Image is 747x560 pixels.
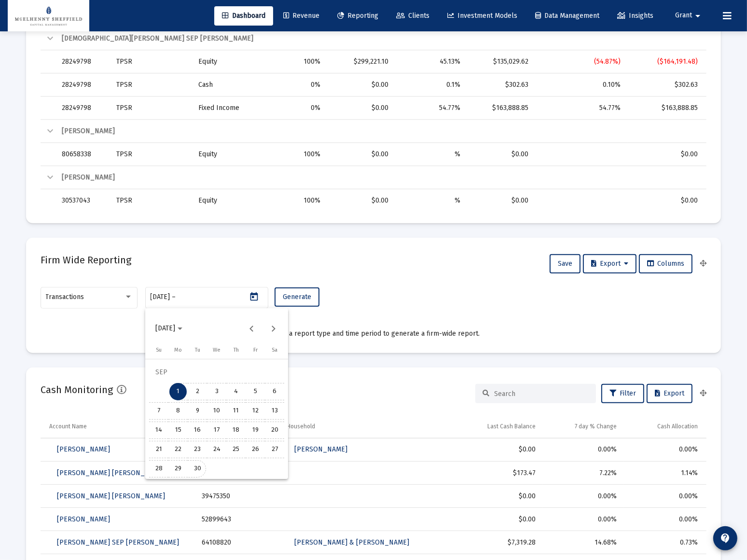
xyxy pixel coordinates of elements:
div: 25 [227,441,245,458]
button: 2025-09-02 [188,382,207,401]
button: 2025-09-12 [246,401,265,421]
button: 2025-09-22 [168,440,188,459]
div: 9 [189,402,206,420]
div: 11 [227,402,245,420]
button: 2025-09-03 [207,382,226,401]
div: 21 [150,441,167,458]
div: 6 [266,383,283,400]
div: 2 [189,383,206,400]
div: 28 [150,460,167,478]
button: 2025-09-28 [149,459,168,478]
span: We [213,347,221,353]
button: 2025-09-14 [149,421,168,440]
button: 2025-09-20 [265,421,284,440]
button: 2025-09-06 [265,382,284,401]
button: 2025-09-11 [226,401,246,421]
button: 2025-09-23 [188,440,207,459]
div: 15 [169,422,187,439]
button: 2025-09-04 [226,382,246,401]
button: Choose month and year [148,319,190,338]
button: 2025-09-08 [168,401,188,421]
button: 2025-09-15 [168,421,188,440]
div: 13 [266,402,283,420]
div: 19 [247,422,264,439]
div: 20 [266,422,283,439]
span: Su [156,347,162,353]
div: 24 [208,441,225,458]
div: 16 [189,422,206,439]
button: 2025-09-25 [226,440,246,459]
button: 2025-09-19 [246,421,265,440]
div: 1 [169,383,187,400]
div: 7 [150,402,167,420]
div: 26 [247,441,264,458]
span: Tu [195,347,200,353]
button: 2025-09-24 [207,440,226,459]
button: 2025-09-07 [149,401,168,421]
div: 29 [169,460,187,478]
div: 4 [227,383,245,400]
button: 2025-09-18 [226,421,246,440]
button: 2025-09-30 [188,459,207,478]
span: [DATE] [155,325,175,333]
button: 2025-09-10 [207,401,226,421]
button: 2025-09-13 [265,401,284,421]
span: Mo [174,347,182,353]
button: 2025-09-05 [246,382,265,401]
div: 8 [169,402,187,420]
button: 2025-09-29 [168,459,188,478]
button: 2025-09-17 [207,421,226,440]
button: Previous month [242,319,262,338]
div: 30 [189,460,206,478]
button: 2025-09-27 [265,440,284,459]
div: 3 [208,383,225,400]
div: 18 [227,422,245,439]
button: 2025-09-01 [168,382,188,401]
span: Sa [272,347,277,353]
div: 14 [150,422,167,439]
div: 5 [247,383,264,400]
div: 17 [208,422,225,439]
button: 2025-09-21 [149,440,168,459]
button: Next month [264,319,283,338]
div: 22 [169,441,187,458]
td: SEP [149,363,284,382]
button: 2025-09-09 [188,401,207,421]
span: Fr [253,347,258,353]
button: 2025-09-16 [188,421,207,440]
div: 27 [266,441,283,458]
div: 23 [189,441,206,458]
span: Th [234,347,239,353]
div: 10 [208,402,225,420]
div: 12 [247,402,264,420]
button: 2025-09-26 [246,440,265,459]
